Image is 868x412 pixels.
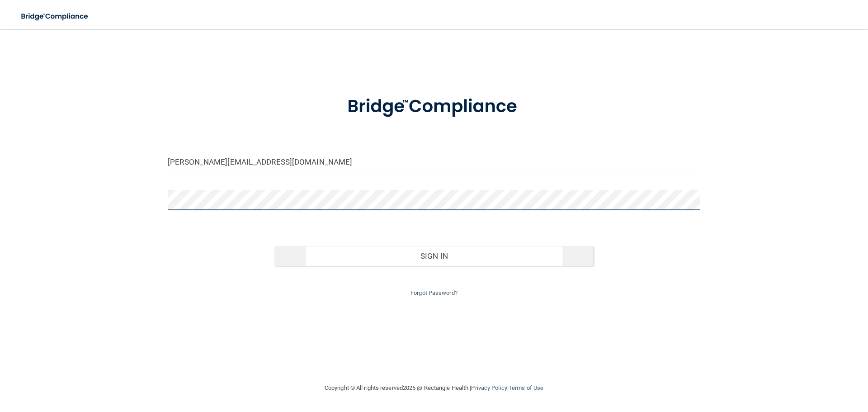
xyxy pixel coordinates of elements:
img: bridge_compliance_login_screen.278c3ca4.svg [329,83,539,130]
a: Forgot Password? [410,289,458,296]
a: Terms of Use [509,384,543,391]
div: Copyright © All rights reserved 2025 @ Rectangle Health | | [269,374,599,403]
a: Privacy Policy [471,384,507,391]
button: Sign In [274,246,594,266]
input: Email [168,152,700,172]
img: bridge_compliance_login_screen.278c3ca4.svg [14,7,97,26]
iframe: Drift Widget Chat Controller [712,348,857,384]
